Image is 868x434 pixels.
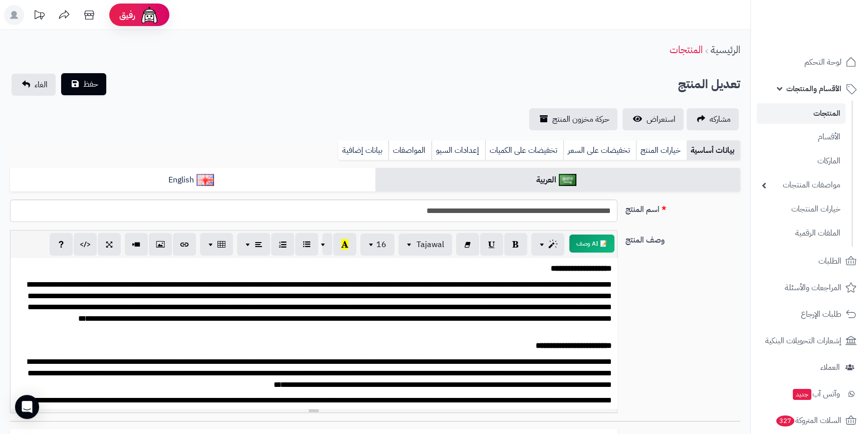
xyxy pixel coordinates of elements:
[757,276,862,300] a: المراجعات والأسئلة
[792,387,840,401] span: وآتس آب
[804,55,841,69] span: لوحة التحكم
[801,307,841,321] span: طلبات الإرجاع
[563,140,636,160] a: تخفيضات على السعر
[569,235,614,253] button: 📝 AI وصف
[757,355,862,379] a: العملاء
[10,168,375,192] a: English
[757,50,862,74] a: لوحة التحكم
[529,108,617,130] a: حركة مخزون المنتج
[139,5,159,25] img: ai-face.png
[621,230,745,246] label: وصف المنتج
[35,79,48,91] span: الغاء
[646,113,676,125] span: استعراض
[61,73,106,95] button: حفظ
[622,108,684,130] a: استعراض
[15,395,39,419] div: Open Intercom Messenger
[687,108,739,130] a: مشاركه
[375,168,741,192] a: العربية
[757,249,862,273] a: الطلبات
[83,78,98,90] span: حفظ
[757,103,845,124] a: المنتجات
[485,140,563,160] a: تخفيضات على الكميات
[786,82,841,96] span: الأقسام والمنتجات
[621,199,745,215] label: اسم المنتج
[757,174,845,196] a: مواصفات المنتجات
[559,174,576,186] img: العربية
[196,174,214,186] img: English
[818,254,841,268] span: الطلبات
[775,413,841,427] span: السلات المتروكة
[757,223,845,244] a: الملفات الرقمية
[711,42,740,57] a: الرئيسية
[552,113,609,125] span: حركة مخزون المنتج
[757,126,845,148] a: الأقسام
[757,382,862,406] a: وآتس آبجديد
[338,140,388,160] a: بيانات إضافية
[800,24,858,45] img: logo-2.png
[360,234,394,256] button: 16
[776,415,795,426] span: 327
[757,198,845,220] a: خيارات المنتجات
[757,302,862,326] a: طلبات الإرجاع
[820,360,840,374] span: العملاء
[757,408,862,432] a: السلات المتروكة327
[765,334,841,348] span: إشعارات التحويلات البنكية
[793,389,811,400] span: جديد
[687,140,740,160] a: بيانات أساسية
[678,74,740,95] h2: تعديل المنتج
[119,9,135,21] span: رفيق
[388,140,431,160] a: المواصفات
[785,281,841,295] span: المراجعات والأسئلة
[398,234,452,256] button: Tajawal
[710,113,731,125] span: مشاركه
[376,239,386,251] span: 16
[12,74,56,96] a: الغاء
[27,5,52,28] a: تحديثات المنصة
[757,150,845,172] a: الماركات
[431,140,485,160] a: إعدادات السيو
[416,239,444,251] span: Tajawal
[636,140,687,160] a: خيارات المنتج
[757,329,862,353] a: إشعارات التحويلات البنكية
[670,42,703,57] a: المنتجات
